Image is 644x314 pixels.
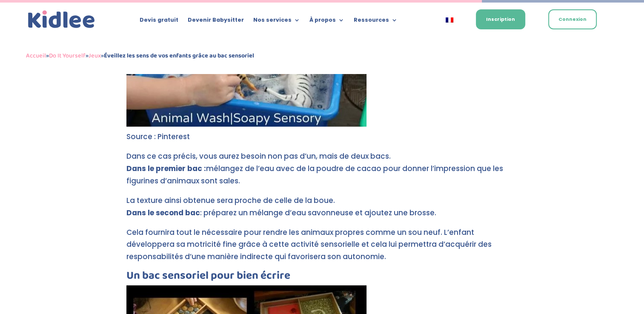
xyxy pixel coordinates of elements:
p: La texture ainsi obtenue sera proche de celle de la boue. : préparez un mélange d’eau savonneuse ... [126,194,518,226]
strong: Dans le premier bac : [126,163,206,174]
a: Ressources [354,17,398,26]
a: Nos services [253,17,300,26]
a: Accueil [26,51,46,61]
img: logo_kidlee_bleu [26,9,97,31]
a: Jeux [89,51,101,61]
span: » » » [26,51,254,61]
a: Devenir Babysitter [188,17,244,26]
p: Dans ce cas précis, vous aurez besoin non pas d’un, mais de deux bacs. mélangez de l’eau avec de ... [126,150,518,194]
strong: Éveillez les sens de vos enfants grâce au bac sensoriel [104,51,254,61]
p: Cela fournira tout le nécessaire pour rendre les animaux propres comme un sou neuf. L’enfant déve... [126,226,518,271]
a: Connexion [548,9,597,29]
img: Français [446,17,453,23]
a: Do It Yourself [49,51,86,61]
h3: Un bac sensoriel pour bien écrire [126,270,518,285]
a: À propos [309,17,344,26]
a: Kidlee Logo [26,9,97,31]
a: Devis gratuit [140,17,178,26]
a: Inscription [476,9,525,29]
strong: Dans le second bac [126,208,200,218]
p: Source : Pinterest [126,131,518,150]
